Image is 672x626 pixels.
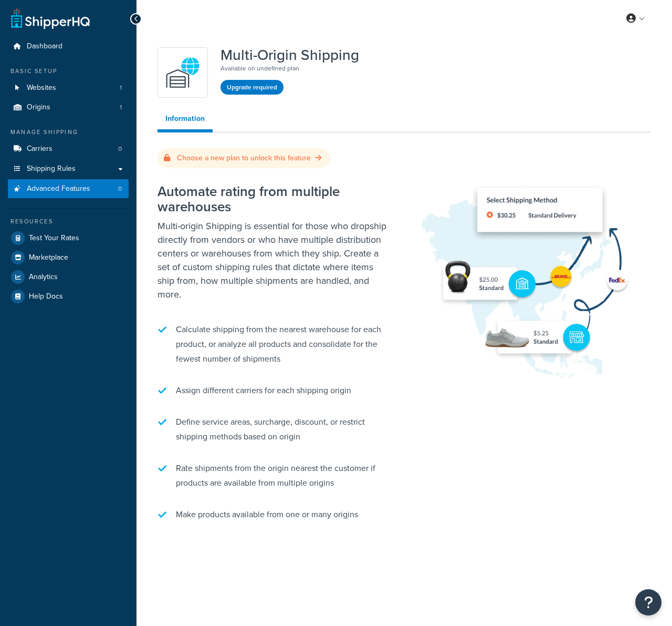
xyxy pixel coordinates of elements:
span: Shipping Rules [27,165,76,173]
h2: Automate rating from multiple warehouses [157,184,388,214]
p: Multi-origin Shipping is essential for those who dropship directly from vendors or who have multi... [157,219,388,301]
span: Carriers [27,145,52,153]
li: Advanced Features [8,179,129,199]
span: 1 [120,103,122,112]
li: Define service areas, surcharge, discount, or restrict shipping methods based on origin [157,409,388,449]
a: Test Your Rates [8,229,129,248]
li: Carriers [8,139,129,159]
span: Analytics [29,273,58,282]
span: Marketplace [29,253,68,262]
li: Make products available from one or many origins [157,502,388,527]
a: Origins1 [8,98,129,117]
a: Dashboard [8,37,129,56]
a: Websites1 [8,78,129,98]
h1: Multi-Origin Shipping [220,47,359,63]
a: Shipping Rules [8,159,129,179]
span: 0 [118,184,122,193]
li: Assign different carriers for each shipping origin [157,378,388,403]
a: Choose a new plan to unlock this feature [164,152,324,163]
li: Rate shipments from the origin nearest the customer if products are available from multiple origins [157,456,388,496]
a: Marketplace [8,248,129,267]
a: Help Docs [8,287,129,306]
li: Origins [8,98,129,117]
div: Resources [8,217,129,226]
img: Multi-Origin Shipping [420,152,651,383]
span: 0 [118,145,122,153]
a: Analytics [8,268,129,286]
li: Websites [8,78,129,98]
a: Upgrade required [220,80,283,95]
span: Help Docs [29,292,63,301]
span: Dashboard [27,42,62,51]
img: WatD5o0RtDAAAAAElFTkSuQmCC [164,54,201,91]
a: Advanced Features0 [8,179,129,199]
div: Basic Setup [8,67,129,76]
span: Test Your Rates [29,234,79,243]
button: Open Resource Center [635,589,661,615]
span: Advanced Features [27,184,90,193]
div: Manage Shipping [8,128,129,137]
span: 1 [120,84,122,93]
span: Websites [27,84,56,93]
a: Carriers0 [8,139,129,159]
a: Information [157,108,213,132]
li: Calculate shipping from the nearest warehouse for each product, or analyze all products and conso... [157,317,388,372]
span: Origins [27,103,50,112]
p: Available on undefined plan [220,63,359,74]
